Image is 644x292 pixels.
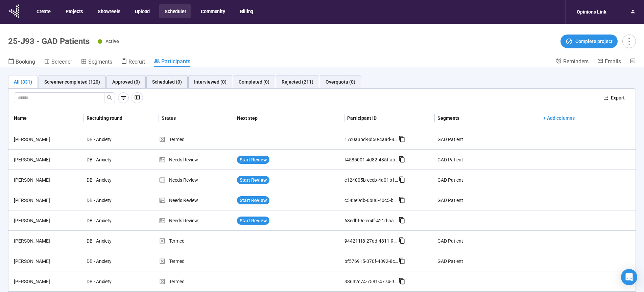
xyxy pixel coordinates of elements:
[121,58,145,67] a: Recruit
[234,107,344,129] th: Next step
[84,255,135,268] div: DB - Anxiety
[11,176,84,184] div: [PERSON_NAME]
[105,39,119,44] span: Active
[11,136,84,143] div: [PERSON_NAME]
[159,197,234,204] div: Needs Review
[573,5,610,18] div: Opinions Link
[31,4,55,18] button: Create
[84,133,135,146] div: DB - Anxiety
[603,95,608,100] span: export
[624,37,634,46] span: more
[240,176,267,184] span: Start Review
[159,136,234,143] div: Termed
[159,237,234,245] div: Termed
[161,58,190,65] span: Participants
[84,234,135,247] div: DB - Anxiety
[538,113,580,123] button: + Add columns
[11,156,84,163] div: [PERSON_NAME]
[88,59,112,65] span: Segments
[563,58,589,65] span: Reminders
[128,59,145,65] span: Recruit
[560,35,618,48] button: Complete project
[237,156,269,164] button: Start Review
[104,92,115,103] button: search
[8,58,35,67] a: Booking
[437,176,463,184] div: GAD Patient
[159,278,234,285] div: Termed
[11,278,84,285] div: [PERSON_NAME]
[60,4,88,18] button: Projects
[154,58,190,67] a: Participants
[92,4,125,18] button: Showreels
[240,156,267,163] span: Start Review
[84,107,159,129] th: Recruiting round
[11,217,84,224] div: [PERSON_NAME]
[437,156,463,163] div: GAD Patient
[344,257,399,265] div: bf576915-370f-4892-8c85-22a513e03d90
[437,237,463,245] div: GAD Patient
[8,37,90,46] h1: 25-J93 - GAD Patients
[159,257,234,265] div: Termed
[16,59,35,65] span: Booking
[597,58,621,66] a: Emails
[51,59,72,65] span: Screener
[344,176,399,184] div: e124005b-eecb-4a0f-b17f-bfe515af2107
[11,257,84,265] div: [PERSON_NAME]
[235,4,258,18] button: Billing
[344,217,399,224] div: 63edbf9c-cc4f-421d-aabc-63fda0a00604
[11,197,84,204] div: [PERSON_NAME]
[152,78,182,86] div: Scheduled (0)
[159,217,234,224] div: Needs Review
[195,4,230,18] button: Community
[326,78,355,86] div: Overquota (0)
[237,217,269,225] button: Start Review
[437,257,463,265] div: GAD Patient
[194,78,226,86] div: Interviewed (0)
[605,58,621,65] span: Emails
[159,4,191,18] button: Scheduler
[239,78,269,86] div: Completed (0)
[435,107,535,129] th: Segments
[240,217,267,224] span: Start Review
[84,153,135,166] div: DB - Anxiety
[621,269,637,285] div: Open Intercom Messenger
[556,58,589,66] a: Reminders
[344,237,399,245] div: 944211f8-27dd-4811-9b0a-2a97cc08a2a8
[598,92,630,103] button: exportExport
[437,136,463,143] div: GAD Patient
[14,78,32,86] div: All (331)
[622,35,636,48] button: more
[282,78,313,86] div: Rejected (211)
[237,196,269,204] button: Start Review
[84,174,135,186] div: DB - Anxiety
[107,95,112,100] span: search
[159,176,234,184] div: Needs Review
[344,197,399,204] div: c543e9db-6b86-40c5-b7dc-1f2333c76b95
[8,107,84,129] th: Name
[159,156,234,163] div: Needs Review
[84,214,135,227] div: DB - Anxiety
[84,275,135,288] div: DB - Anxiety
[240,197,267,204] span: Start Review
[575,38,613,45] span: Complete project
[237,176,269,184] button: Start Review
[84,194,135,207] div: DB - Anxiety
[344,136,399,143] div: 17c0a3bd-8d50-4aad-8da7-1fabc3141f97
[159,107,234,129] th: Status
[344,278,399,285] div: 38632c74-7581-4774-98ff-e74cda74dc2f
[543,114,575,122] span: + Add columns
[44,78,100,86] div: Screener completed (120)
[129,4,154,18] button: Upload
[11,237,84,245] div: [PERSON_NAME]
[344,107,435,129] th: Participant ID
[344,156,399,163] div: f4585001-4d82-485f-ab26-8cc34aa7601f
[437,197,463,204] div: GAD Patient
[112,78,140,86] div: Approved (0)
[81,58,112,67] a: Segments
[611,94,625,102] span: Export
[44,58,72,67] a: Screener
